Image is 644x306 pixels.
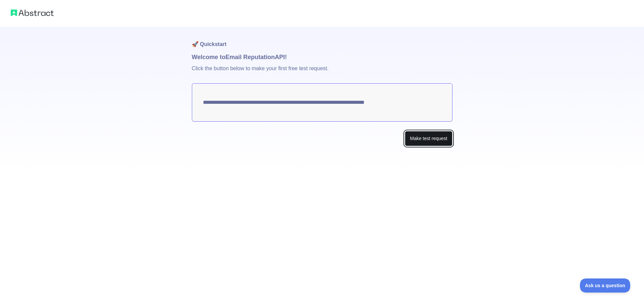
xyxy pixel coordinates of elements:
[11,8,54,17] img: Abstract logo
[580,278,631,293] iframe: Toggle Customer Support
[192,62,452,83] p: Click the button below to make your first free test request.
[192,27,452,52] h1: 🚀 Quickstart
[192,52,452,62] h1: Welcome to Email Reputation API!
[405,131,452,146] button: Make test request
